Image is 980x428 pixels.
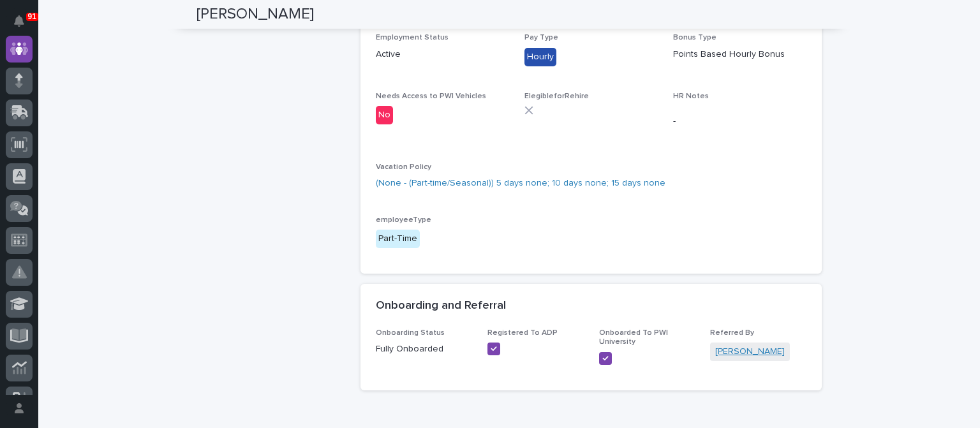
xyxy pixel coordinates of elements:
span: Registered To ADP [487,329,558,337]
a: (None - (Part-time/Seasonal)) 5 days none; 10 days none; 15 days none [376,177,665,190]
p: 91 [28,12,36,21]
div: Part-Time [376,230,420,248]
p: - [673,115,806,128]
h2: [PERSON_NAME] [197,5,314,24]
span: Needs Access to PWI Vehicles [376,92,486,100]
span: Onboarded To PWI University [599,329,668,346]
span: Bonus Type [673,34,716,41]
button: Notifications [6,8,33,34]
a: [PERSON_NAME] [715,345,785,358]
span: HR Notes [673,92,709,100]
div: No [376,106,393,124]
span: Onboarding Status [376,329,445,337]
p: Active [376,48,509,61]
span: Vacation Policy [376,163,431,171]
div: Hourly [524,48,556,66]
span: employeeType [376,216,431,224]
h2: Onboarding and Referral [376,299,506,313]
span: Pay Type [524,34,558,41]
span: ElegibleforRehire [524,92,589,100]
div: Notifications91 [16,15,33,36]
span: Referred By [710,329,754,337]
p: Fully Onboarded [376,343,472,356]
p: Points Based Hourly Bonus [673,48,806,61]
span: Employment Status [376,34,449,41]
